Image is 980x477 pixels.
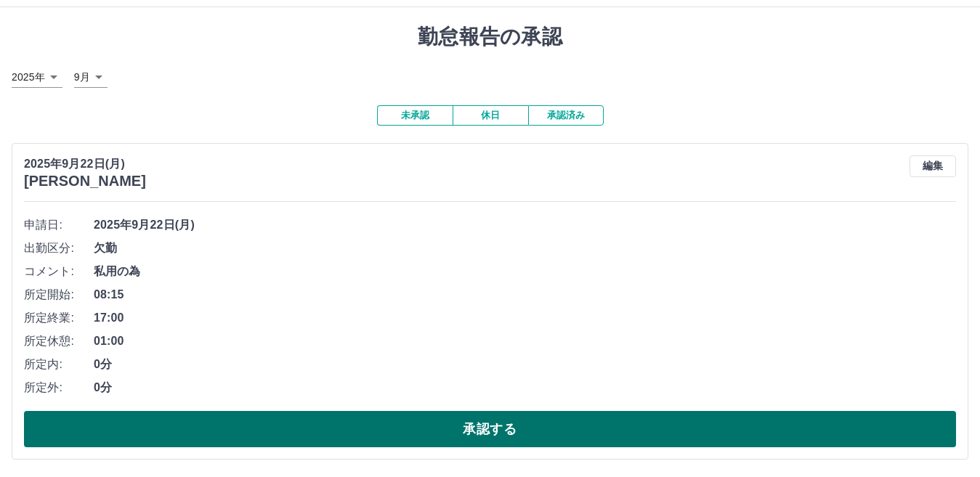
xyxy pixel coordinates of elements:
div: 9月 [74,67,108,88]
span: 所定内: [24,356,94,373]
span: 所定外: [24,379,94,396]
span: 欠勤 [94,240,956,257]
p: 2025年9月22日(月) [24,155,146,173]
span: 所定終業: [24,309,94,327]
span: 2025年9月22日(月) [94,216,956,234]
span: 所定開始: [24,286,94,303]
button: 休日 [453,105,528,126]
button: 承認する [24,411,956,447]
span: 申請日: [24,216,94,234]
span: 0分 [94,356,956,373]
span: 出勤区分: [24,240,94,257]
button: 未承認 [377,105,453,126]
span: 私用の為 [94,263,956,280]
div: 2025年 [12,67,62,88]
span: 08:15 [94,286,956,303]
span: 0分 [94,379,956,396]
span: 17:00 [94,309,956,327]
span: 01:00 [94,333,956,350]
button: 承認済み [528,105,604,126]
h1: 勤怠報告の承認 [12,25,968,49]
button: 編集 [910,155,956,177]
span: コメント: [24,263,94,280]
h3: [PERSON_NAME] [24,173,146,189]
span: 所定休憩: [24,333,94,350]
